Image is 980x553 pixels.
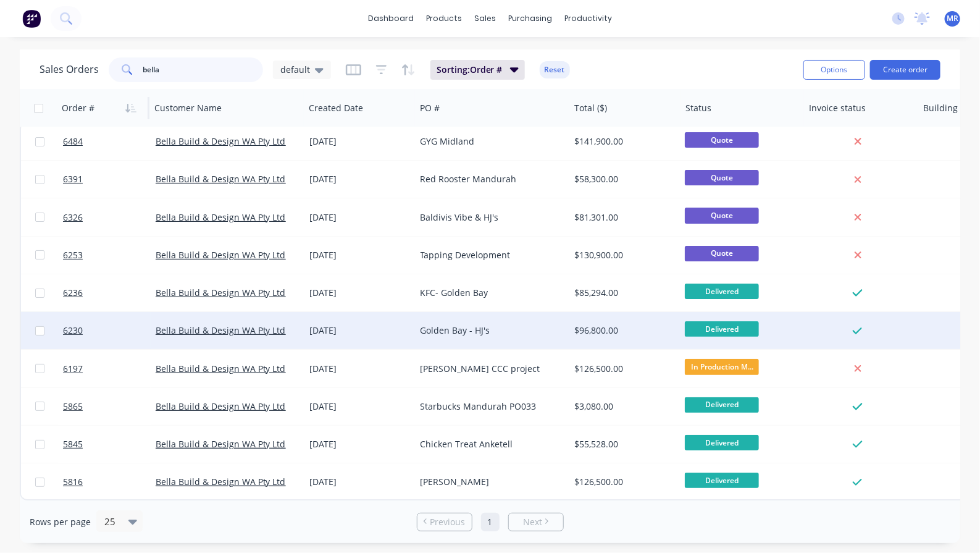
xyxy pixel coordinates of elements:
div: [DATE] [309,173,411,185]
div: Invoice status [809,102,866,114]
a: 6484 [63,123,156,160]
div: Created Date [309,102,363,114]
span: MR [947,13,958,24]
input: Search... [143,57,264,82]
button: Sorting:Order # [430,60,525,80]
div: [DATE] [309,363,411,375]
span: In Production M... [685,359,759,374]
a: Bella Build & Design WA Pty Ltd [156,400,286,412]
div: $3,080.00 [574,400,670,413]
span: 6484 [63,135,83,148]
a: Bella Build & Design WA Pty Ltd [156,324,286,336]
div: [DATE] [309,211,411,224]
div: Red Rooster Mandurah [421,173,558,185]
a: Bella Build & Design WA Pty Ltd [156,211,286,223]
span: 6391 [63,173,83,185]
a: 6197 [63,350,156,387]
div: KFC- Golden Bay [421,287,558,299]
a: dashboard [362,9,420,28]
a: 6236 [63,274,156,311]
span: Delivered [685,321,759,337]
div: $58,300.00 [574,173,670,185]
div: $141,900.00 [574,135,670,148]
span: Rows per page [30,516,91,528]
a: Previous page [417,516,472,528]
div: [DATE] [309,287,411,299]
div: Total ($) [574,102,607,114]
div: products [420,9,468,28]
a: Bella Build & Design WA Pty Ltd [156,249,286,261]
div: $96,800.00 [574,324,670,337]
button: Options [803,60,865,80]
div: GYG Midland [421,135,558,148]
a: 6230 [63,312,156,349]
a: 6326 [63,199,156,236]
a: 5865 [63,388,156,425]
span: Quote [685,132,759,148]
div: [DATE] [309,438,411,450]
div: Customer Name [154,102,222,114]
div: $126,500.00 [574,363,670,375]
div: sales [468,9,502,28]
span: 5845 [63,438,83,450]
span: 6253 [63,249,83,261]
div: [DATE] [309,476,411,488]
a: 6391 [63,161,156,198]
div: $85,294.00 [574,287,670,299]
a: Bella Build & Design WA Pty Ltd [156,363,286,374]
button: Create order [870,60,940,80]
span: Quote [685,208,759,223]
div: Baldivis Vibe & HJ's [421,211,558,224]
ul: Pagination [412,513,569,531]
div: productivity [558,9,618,28]
div: Tapping Development [421,249,558,261]
span: Quote [685,170,759,185]
div: [DATE] [309,135,411,148]
a: Bella Build & Design WA Pty Ltd [156,135,286,147]
div: [DATE] [309,324,411,337]
div: Status [685,102,711,114]
div: purchasing [502,9,558,28]
span: default [280,63,310,76]
div: $55,528.00 [574,438,670,450]
div: [DATE] [309,400,411,413]
span: Delivered [685,435,759,450]
a: Bella Build & Design WA Pty Ltd [156,287,286,298]
span: 6197 [63,363,83,375]
a: Next page [509,516,563,528]
span: 5816 [63,476,83,488]
a: Bella Build & Design WA Pty Ltd [156,438,286,450]
a: Bella Build & Design WA Pty Ltd [156,173,286,185]
span: Sorting: Order # [437,64,503,76]
span: 5865 [63,400,83,413]
img: Factory [22,9,41,28]
span: Delivered [685,284,759,299]
a: Bella Build & Design WA Pty Ltd [156,476,286,488]
span: Quote [685,246,759,261]
span: 6230 [63,324,83,337]
div: Chicken Treat Anketell [421,438,558,450]
div: $130,900.00 [574,249,670,261]
button: Reset [540,61,570,78]
span: Delivered [685,473,759,488]
div: [DATE] [309,249,411,261]
span: 6326 [63,211,83,224]
span: 6236 [63,287,83,299]
div: Starbucks Mandurah PO033 [421,400,558,413]
a: 5816 [63,463,156,500]
span: Delivered [685,397,759,413]
a: Page 1 is your current page [481,513,500,531]
h1: Sales Orders [40,64,99,75]
div: [PERSON_NAME] [421,476,558,488]
span: Next [523,516,542,528]
div: $81,301.00 [574,211,670,224]
div: [PERSON_NAME] CCC project [421,363,558,375]
a: 6253 [63,237,156,274]
a: 5845 [63,426,156,463]
div: $126,500.00 [574,476,670,488]
div: Golden Bay - HJ's [421,324,558,337]
div: PO # [420,102,440,114]
span: Previous [430,516,465,528]
div: Order # [62,102,94,114]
